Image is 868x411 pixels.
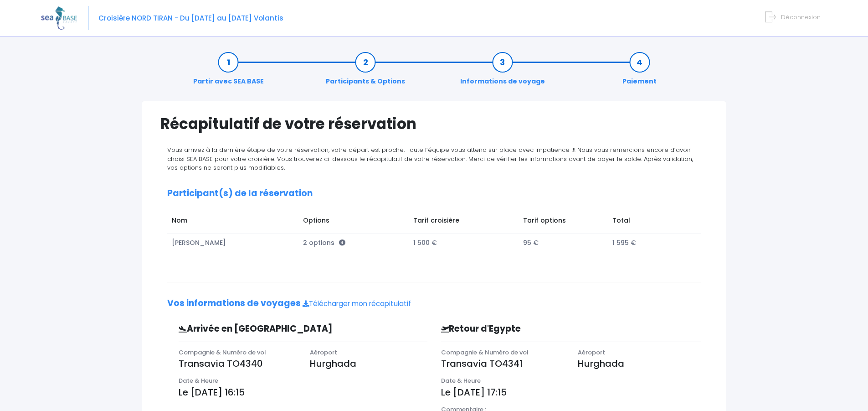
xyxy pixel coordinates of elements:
[409,234,519,252] td: 1 500 €
[299,211,409,233] td: Options
[578,357,701,370] p: Hurghada
[160,115,708,133] h1: Récapitulatif de votre réservation
[441,348,529,357] span: Compagnie & Numéro de vol
[434,324,639,334] h3: Retour d'Egypte
[167,211,299,233] td: Nom
[608,234,692,252] td: 1 595 €
[179,357,296,370] p: Transavia TO4340
[310,348,337,357] span: Aéroport
[441,385,701,399] p: Le [DATE] 17:15
[781,13,821,21] span: Déconnexion
[303,299,411,308] a: Télécharger mon récapitulatif
[441,376,481,385] span: Date & Heure
[179,385,427,399] p: Le [DATE] 16:15
[409,211,519,233] td: Tarif croisière
[519,211,608,233] td: Tarif options
[167,298,701,309] h2: Vos informations de voyages
[608,211,692,233] td: Total
[179,348,266,357] span: Compagnie & Numéro de vol
[310,357,427,370] p: Hurghada
[172,324,369,334] h3: Arrivée en [GEOGRAPHIC_DATA]
[179,376,218,385] span: Date & Heure
[167,234,299,252] td: [PERSON_NAME]
[167,146,693,172] span: Vous arrivez à la dernière étape de votre réservation, votre départ est proche. Toute l’équipe vo...
[578,348,605,357] span: Aéroport
[167,188,701,199] h2: Participant(s) de la réservation
[618,57,661,86] a: Paiement
[519,234,608,252] td: 95 €
[456,57,550,86] a: Informations de voyage
[189,57,268,86] a: Partir avec SEA BASE
[321,57,410,86] a: Participants & Options
[98,13,283,23] span: Croisière NORD TIRAN - Du [DATE] au [DATE] Volantis
[303,238,345,247] span: 2 options
[441,357,564,370] p: Transavia TO4341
